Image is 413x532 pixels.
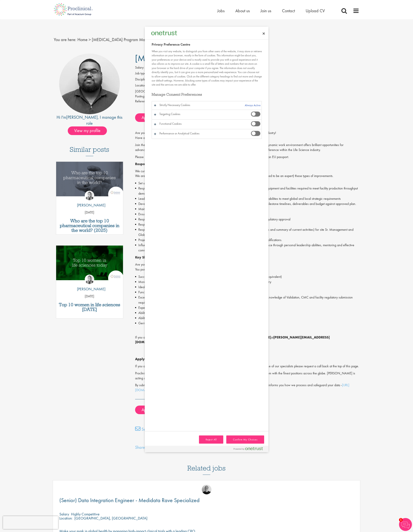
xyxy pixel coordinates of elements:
li: Influences teams to work collaboratively, to be customer focused and to deliver superior performa... [135,243,359,253]
li: Project Engineering [135,77,359,83]
li: Responsible for providing cGMP compliant processes and facilities suitable for FDA and global reg... [135,217,359,222]
div: [GEOGRAPHIC_DATA], [GEOGRAPHIC_DATA] [135,89,359,94]
label: Salary: [135,65,144,70]
button: Confirm My Choices [226,435,264,444]
img: Top 10 pharmaceutical companies in the world 2025 [56,162,123,196]
a: (Senior) Data Integration Engineer - Medidata Rave Specialized [59,498,354,503]
p: Please note that to be considered for this role you must have the right to work in this location ... [135,155,359,160]
p: [GEOGRAPHIC_DATA], [GEOGRAPHIC_DATA] [74,516,147,521]
div: Company Logo [151,29,177,37]
a: Join us [260,8,271,14]
a: Upload CV [306,8,325,14]
li: Develops and maintains integrated project plans and monitors project activities for adherence to ... [135,201,359,206]
span: You are here: [54,37,76,42]
li: Ability to handle many tasks simultaneously and integrate project planning efforts across functions [135,310,359,315]
li: Responsible for project activities required to scope, develop, procure, construct and qualify new... [135,186,359,196]
li: [GEOGRAPHIC_DATA] [135,83,359,89]
li: Project Teams are responsible for completion of project lifecycle activities through performance ... [135,237,359,243]
div: Privacy Preference Centre [145,27,268,452]
a: Link to a post [56,246,123,284]
h3: Manage Consent Preferences [152,92,262,99]
p: By submitting this application, you confirm that you've read and understood our privacy policy, w... [135,383,359,393]
a: [PERSON_NAME] [66,114,98,120]
a: [URL][DOMAIN_NAME] [135,383,349,392]
strong: Apply Now: [135,357,155,361]
li: Successful studies in Engineering, Business Administration or Life Sciences (MS/MBA/BS/BA or equi... [135,274,359,279]
li: Functional knowledge of cGMPs and manufacturing operations in FDA regulated facility [135,290,359,295]
p: Highly Competitive [71,512,100,517]
span: 1 [399,518,403,522]
p: Are you ready for a change? Tired of the same routine? Join our team and make your mark in the in... [135,131,359,140]
strong: [PERSON_NAME][EMAIL_ADDRESS][DOMAIN_NAME]. [135,335,330,344]
p: If you are having difficulty in applying or if you have any questions, please contact at [135,335,359,345]
strong: Responsibilities: [135,162,160,166]
li: Ability to understand "the big picture" and approach problem solving in a proactive team manner [135,315,359,321]
img: Company Logo [151,31,177,35]
img: Top 10 women in life sciences today [56,246,123,280]
label: Discipline: [135,77,149,82]
div: Job description [135,131,359,393]
span: Jobs [217,8,225,14]
a: Hannah Burke [PERSON_NAME] [74,191,105,210]
img: Emma Pretorious [202,485,211,494]
h3: Similar posts [70,146,109,156]
a: View my profile [68,127,111,133]
img: Chatbot [399,518,412,531]
img: Powered by OneTrust Opens in a new Tab [234,447,263,450]
p: [DATE] [56,294,123,299]
span: Salary [59,512,69,517]
label: Job type: [135,71,147,76]
strong: Key Skills and Requirements: [135,255,181,260]
h3: Related jobs [187,454,226,475]
li: Ideally experience program management [135,284,359,290]
li: Responsible for the generation of regular project reports (financial updates, project schedules, ... [135,227,359,237]
p: If you are interested in applying to this exciting opportunity, then please click 'Apply' or to s... [135,364,359,369]
p: [PERSON_NAME] [74,286,105,292]
a: About us [235,8,250,14]
span: Location: [59,516,72,521]
li: Contract [135,71,359,77]
li: Experience in managing high level project budgets [135,305,359,310]
button: Close preference center [259,29,268,38]
a: Top 10 women in life sciences [DATE] [58,302,121,312]
a: Apply for this job [135,113,176,122]
p: [PERSON_NAME] [74,202,105,208]
span: View my profile [68,126,107,135]
img: Hannah Burke [85,191,94,200]
span: [MEDICAL_DATA] Program Manager [135,53,260,64]
div: When you visit any website, to distinguish you from other users of the website, it may store or r... [152,49,262,87]
a: breadcrumb link [77,37,88,42]
div: Hi I'm , I manage this role [54,114,125,126]
h2: Privacy Preference Centre [152,42,262,47]
a: Apply for this job [135,406,176,414]
a: Contact [282,8,295,14]
label: Share this job [135,444,158,451]
a: Send to a friend [135,426,168,435]
p: Join the team and be part of an innovative company that values inclusion, growth, and impact. Our... [135,143,359,152]
span: > [89,37,91,42]
label: Reference: [135,99,150,104]
p: [DATE] [56,210,123,215]
a: Who are the top 10 pharmaceutical companies in the world? (2025) [58,218,121,233]
span: (Senior) Data Integration Engineer - Medidata Rave Specialized [59,497,200,504]
li: German is mandatory [135,321,359,326]
img: Hannah Burke [85,275,94,284]
li: More than 10 years of experience in managing major capital projects in the pharmaceutical industry [135,279,359,284]
li: Excellent understanding of project management principles and project lifecycle phases, including ... [135,295,359,305]
li: Set up a program of projects that all aim to resolve safety gaps [135,181,359,186]
a: Link to a post [56,162,123,200]
a: Hannah Burke [PERSON_NAME] [74,275,105,294]
a: Powered by OneTrust Opens in a new Tab [234,447,266,452]
span: [MEDICAL_DATA] Program Manager [92,37,155,42]
div: Preference center [145,27,268,452]
span: Posting date: [135,94,152,98]
p: Are you a self-starter, passionate about and experienced in complex growth projects? You possess ... [135,262,359,272]
p: We currently have projects in the field of process safety improvements, fire safety upgrades, etc... [135,169,359,179]
li: Responsible for implementing EHS by design principles in the project [135,222,359,227]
